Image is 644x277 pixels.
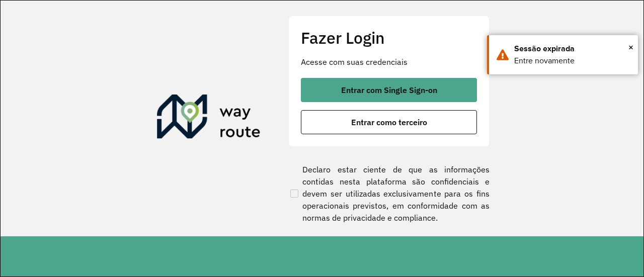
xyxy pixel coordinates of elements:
button: Close [628,40,633,55]
button: button [301,78,477,102]
div: Entre novamente [514,55,630,67]
div: Sessão expirada [514,43,630,55]
span: Entrar como terceiro [351,118,427,126]
h2: Fazer Login [301,28,477,47]
p: Acesse com suas credenciais [301,56,477,68]
label: Declaro estar ciente de que as informações contidas nesta plataforma são confidenciais e devem se... [288,163,490,224]
span: Entrar com Single Sign-on [341,86,437,94]
img: Roteirizador AmbevTech [157,95,261,143]
span: × [628,40,633,55]
button: button [301,110,477,134]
